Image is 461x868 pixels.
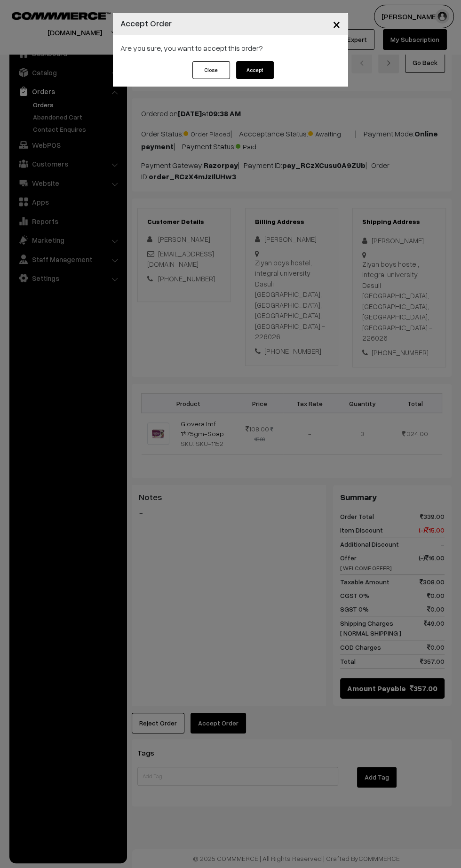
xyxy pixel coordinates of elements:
button: Accept [236,61,274,79]
button: Close [325,9,348,39]
div: Are you sure, you want to accept this order? [113,35,348,61]
span: × [333,15,341,32]
h4: Accept Order [120,17,172,30]
button: Close [192,61,230,79]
